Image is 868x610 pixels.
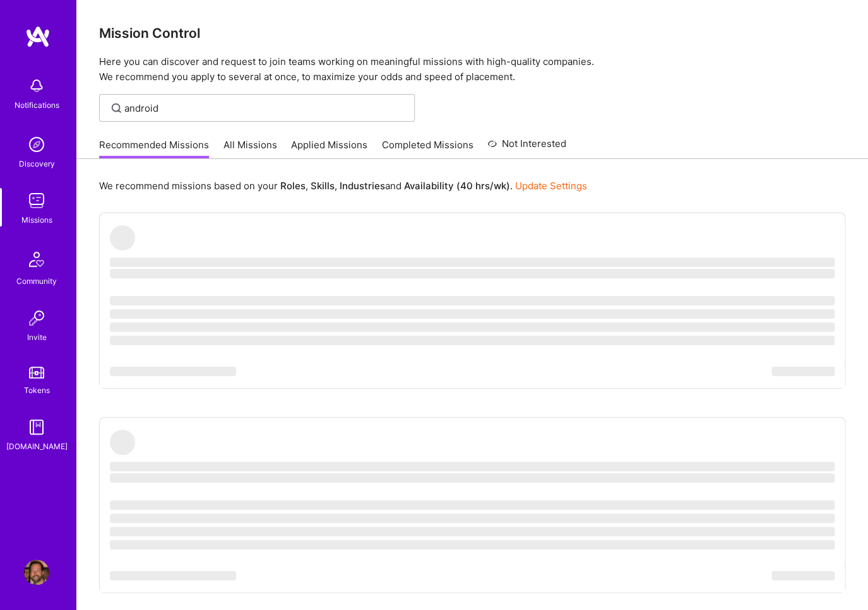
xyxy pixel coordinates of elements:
[21,213,52,226] div: Missions
[24,384,50,397] div: Tokens
[291,138,367,159] a: Applied Missions
[24,305,49,331] img: Invite
[6,440,68,453] div: [DOMAIN_NAME]
[19,157,55,170] div: Discovery
[24,560,49,585] img: User Avatar
[99,25,845,41] h3: Mission Control
[15,98,59,112] div: Notifications
[99,179,587,192] p: We recommend missions based on your , , and .
[99,138,209,159] a: Recommended Missions
[27,331,47,344] div: Invite
[382,138,473,159] a: Completed Missions
[24,414,49,440] img: guide book
[404,180,510,192] b: Availability (40 hrs/wk)
[16,274,57,288] div: Community
[99,54,845,85] p: Here you can discover and request to join teams working on meaningful missions with high-quality ...
[24,132,49,157] img: discovery
[24,188,49,213] img: teamwork
[24,73,49,98] img: bell
[25,25,51,48] img: logo
[109,101,124,115] i: icon SearchGrey
[124,102,405,115] input: Find Mission...
[280,180,306,192] b: Roles
[21,244,52,274] img: Community
[340,180,385,192] b: Industries
[21,560,52,585] a: User Avatar
[311,180,335,192] b: Skills
[487,136,566,159] a: Not Interested
[515,180,587,192] a: Update Settings
[29,367,44,378] img: tokens
[223,138,277,159] a: All Missions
